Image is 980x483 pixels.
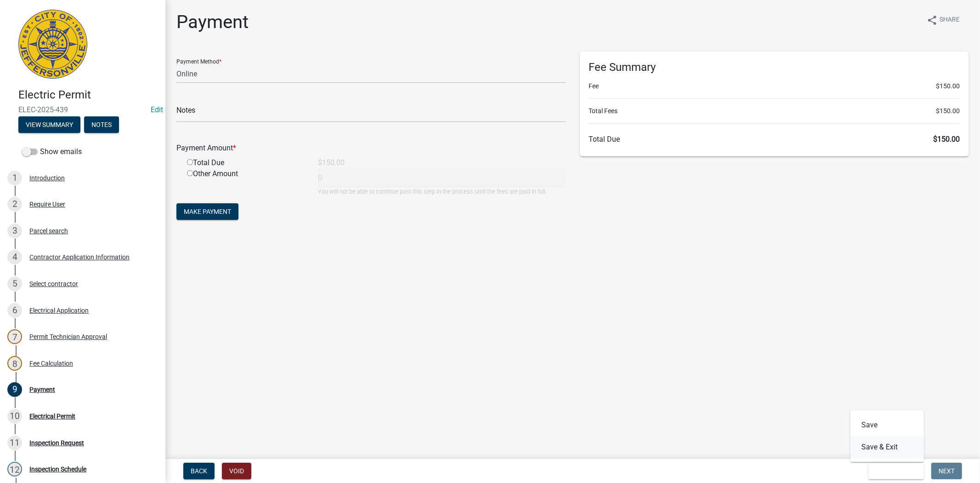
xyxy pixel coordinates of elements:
[919,11,967,29] button: shareShare
[84,121,119,129] wm-modal-confirm: Notes
[850,414,924,436] button: Save
[589,61,960,74] h6: Fee Summary
[7,356,22,371] div: 8
[7,436,22,450] div: 11
[7,197,22,212] div: 2
[868,463,924,479] button: Save & Exit
[7,303,22,318] div: 6
[29,466,86,472] div: Inspection Schedule
[170,143,573,154] div: Payment Amount
[29,175,65,181] div: Introduction
[84,116,119,133] button: Notes
[18,105,147,114] span: ELEC-2025-439
[180,157,311,168] div: Total Due
[936,81,960,91] span: $150.00
[931,463,962,479] button: Next
[151,105,163,114] wm-modal-confirm: Edit Application Number
[183,463,215,479] button: Back
[7,462,22,477] div: 12
[22,146,82,157] label: Show emails
[7,224,22,238] div: 3
[7,250,22,264] div: 4
[18,10,87,79] img: City of Jeffersonville, Indiana
[18,121,80,129] wm-modal-confirm: Summary
[7,409,22,424] div: 10
[29,281,78,287] div: Select contractor
[180,168,311,196] div: Other Amount
[29,413,75,420] div: Electrical Permit
[7,382,22,397] div: 9
[29,360,73,367] div: Fee Calculation
[927,15,938,26] i: share
[933,135,960,144] span: $150.00
[876,467,911,475] span: Save & Exit
[18,116,80,133] button: View Summary
[850,436,924,458] button: Save & Exit
[589,106,960,116] li: Total Fees
[29,307,89,314] div: Electrical Application
[936,106,960,116] span: $150.00
[29,333,107,340] div: Permit Technician Approval
[176,11,249,33] h1: Payment
[176,203,238,220] button: Make Payment
[151,105,163,114] a: Edit
[29,254,130,260] div: Contractor Application Information
[29,201,65,207] div: Require User
[29,228,68,234] div: Parcel search
[939,467,955,475] span: Next
[222,463,251,479] button: Void
[29,386,55,393] div: Payment
[18,88,158,102] h4: Electric Permit
[7,276,22,291] div: 5
[191,467,207,475] span: Back
[940,15,960,26] span: Share
[850,410,924,462] div: Save & Exit
[184,208,231,215] span: Make Payment
[7,171,22,185] div: 1
[589,135,960,144] h6: Total Due
[589,81,960,91] li: Fee
[29,440,84,446] div: Inspection Request
[7,329,22,344] div: 7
